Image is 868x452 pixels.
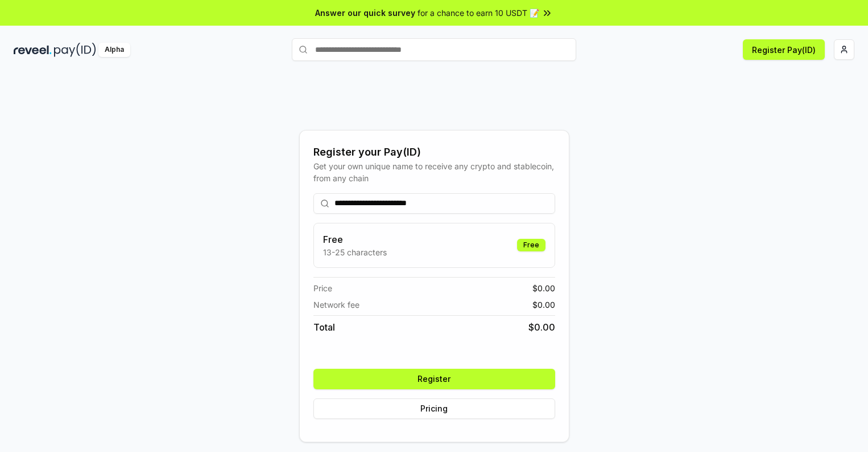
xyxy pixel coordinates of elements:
[528,320,555,334] span: $ 0.00
[313,282,332,294] span: Price
[418,7,539,19] span: for a chance to earn 10 USDT 📝
[517,239,545,251] div: Free
[313,398,555,419] button: Pricing
[313,320,335,334] span: Total
[323,246,387,258] p: 13-25 characters
[743,39,825,60] button: Register Pay(ID)
[532,282,555,294] span: $ 0.00
[313,299,359,311] span: Network fee
[532,299,555,311] span: $ 0.00
[313,160,555,184] div: Get your own unique name to receive any crypto and stablecoin, from any chain
[54,43,96,57] img: pay_id
[323,233,387,246] h3: Free
[14,43,52,57] img: reveel_dark
[315,7,415,19] span: Answer our quick survey
[313,369,555,389] button: Register
[98,43,130,57] div: Alpha
[313,144,555,160] div: Register your Pay(ID)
